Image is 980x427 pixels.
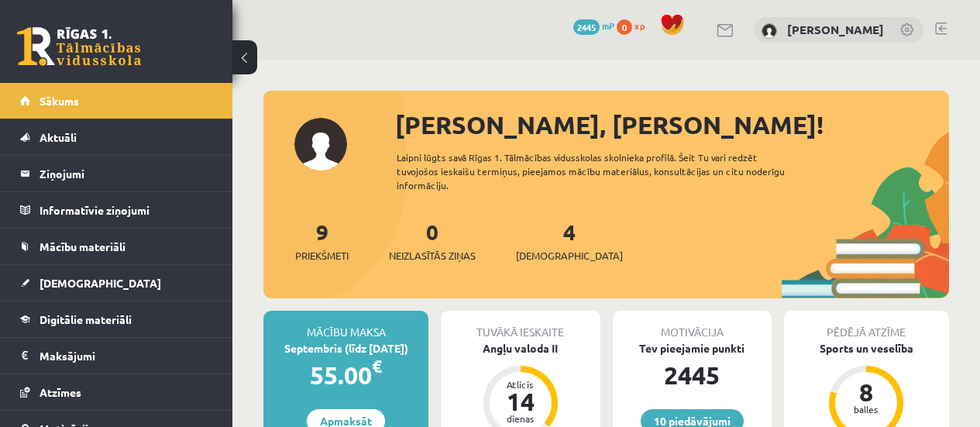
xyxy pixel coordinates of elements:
div: balles [843,405,889,414]
a: Sākums [20,83,213,119]
a: Digitālie materiāli [20,301,213,337]
a: Rīgas 1. Tālmācības vidusskola [17,27,141,66]
span: [DEMOGRAPHIC_DATA] [40,276,161,290]
span: Mācību materiāli [40,239,126,253]
span: € [372,355,382,377]
div: 8 [843,380,889,405]
img: Rūta Nora Bengere [762,23,777,39]
a: Maksājumi [20,338,213,374]
span: Priekšmeti [295,248,349,263]
div: Sports un veselība [784,340,949,356]
div: Tuvākā ieskaite [441,311,600,340]
div: Atlicis [497,380,544,389]
div: Angļu valoda II [441,340,600,356]
div: 14 [497,389,544,414]
div: Septembris (līdz [DATE]) [263,340,428,356]
a: Atzīmes [20,374,213,410]
div: Laipni lūgts savā Rīgas 1. Tālmācības vidusskolas skolnieka profilā. Šeit Tu vari redzēt tuvojošo... [397,150,808,192]
span: Aktuāli [40,130,77,144]
div: 55.00 [263,356,428,394]
span: 0 [617,19,632,35]
span: Neizlasītās ziņas [389,248,476,263]
span: 2445 [573,19,600,35]
legend: Ziņojumi [40,156,213,191]
a: 2445 mP [573,19,614,32]
legend: Maksājumi [40,338,213,374]
div: Tev pieejamie punkti [613,340,772,356]
span: [DEMOGRAPHIC_DATA] [516,248,623,263]
span: Digitālie materiāli [40,312,132,326]
div: dienas [497,414,544,423]
a: 9Priekšmeti [295,218,349,263]
a: 0Neizlasītās ziņas [389,218,476,263]
div: Mācību maksa [263,311,428,340]
a: 4[DEMOGRAPHIC_DATA] [516,218,623,263]
span: Sākums [40,94,79,108]
a: Aktuāli [20,119,213,155]
span: mP [602,19,614,32]
span: xp [634,19,645,32]
div: Motivācija [613,311,772,340]
a: [PERSON_NAME] [787,22,884,37]
a: Ziņojumi [20,156,213,191]
span: Atzīmes [40,385,81,399]
a: [DEMOGRAPHIC_DATA] [20,265,213,301]
div: 2445 [613,356,772,394]
div: [PERSON_NAME], [PERSON_NAME]! [395,106,949,143]
a: Informatīvie ziņojumi [20,192,213,228]
a: 0 xp [617,19,652,32]
a: Mācību materiāli [20,229,213,264]
div: Pēdējā atzīme [784,311,949,340]
legend: Informatīvie ziņojumi [40,192,213,228]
